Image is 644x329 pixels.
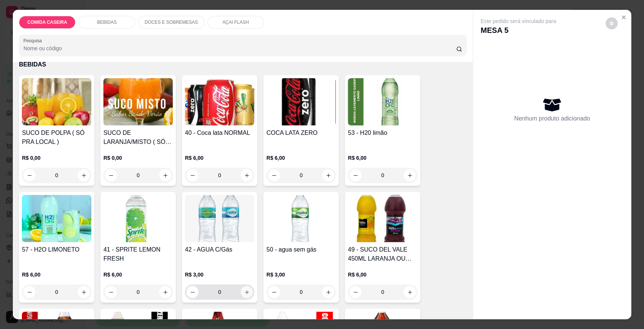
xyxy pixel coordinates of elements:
[103,78,173,125] img: product-image
[185,78,254,125] img: product-image
[23,37,45,44] label: Pesquisa
[268,169,280,181] button: decrease-product-quantity
[322,286,334,298] button: increase-product-quantity
[103,271,173,278] p: R$ 6,00
[23,286,35,298] button: decrease-product-quantity
[22,154,91,162] p: R$ 0,00
[97,19,117,25] p: BEBIDAS
[144,19,198,25] p: DOCES E SOBREMESAS
[22,128,91,147] h4: SUCO DE POLPA ( SÓ PRA LOCAL )
[404,286,416,298] button: increase-product-quantity
[618,11,630,23] button: Close
[481,25,556,36] p: MESA 5
[348,245,417,263] h4: 49 - SUCO DEL VALE 450ML LARANJA OU UVA
[241,286,253,298] button: increase-product-quantity
[22,78,91,125] img: product-image
[78,286,90,298] button: increase-product-quantity
[223,19,249,25] p: AÇAI FLASH
[185,245,254,254] h4: 42 - AGUA C/Gás
[22,245,91,254] h4: 57 - H2O LIMONETO
[514,114,590,123] p: Nenhum produto adicionado
[348,154,417,162] p: R$ 6,00
[22,195,91,242] img: product-image
[103,245,173,263] h4: 41 - SPRITE LEMON FRESH
[186,286,198,298] button: decrease-product-quantity
[27,19,67,25] p: COMIDA CASEIRA
[348,271,417,278] p: R$ 6,00
[322,169,334,181] button: increase-product-quantity
[606,17,618,29] button: decrease-product-quantity
[185,154,254,162] p: R$ 6,00
[241,169,253,181] button: increase-product-quantity
[105,286,117,298] button: decrease-product-quantity
[348,78,417,125] img: product-image
[268,286,280,298] button: decrease-product-quantity
[266,154,336,162] p: R$ 6,00
[349,169,361,181] button: decrease-product-quantity
[266,195,336,242] img: product-image
[481,17,556,25] p: Este pedido será vinculado para
[185,271,254,278] p: R$ 3,00
[349,286,361,298] button: decrease-product-quantity
[186,169,198,181] button: decrease-product-quantity
[103,154,173,162] p: R$ 0,00
[19,60,467,69] p: BEBIDAS
[103,195,173,242] img: product-image
[185,128,254,137] h4: 40 - Coca lata NORMAL
[22,271,91,278] p: R$ 6,00
[266,245,336,254] h4: 50 - agua sem gás
[23,45,456,52] input: Pesquisa
[103,128,173,147] h4: SUCO DE LARANJA/MISTO ( SÓ PRO LOCAL )
[266,78,336,125] img: product-image
[348,195,417,242] img: product-image
[266,128,336,137] h4: COCA LATA ZERO
[404,169,416,181] button: increase-product-quantity
[348,128,417,137] h4: 53 - H20 limão
[159,286,171,298] button: increase-product-quantity
[266,271,336,278] p: R$ 3,00
[185,195,254,242] img: product-image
